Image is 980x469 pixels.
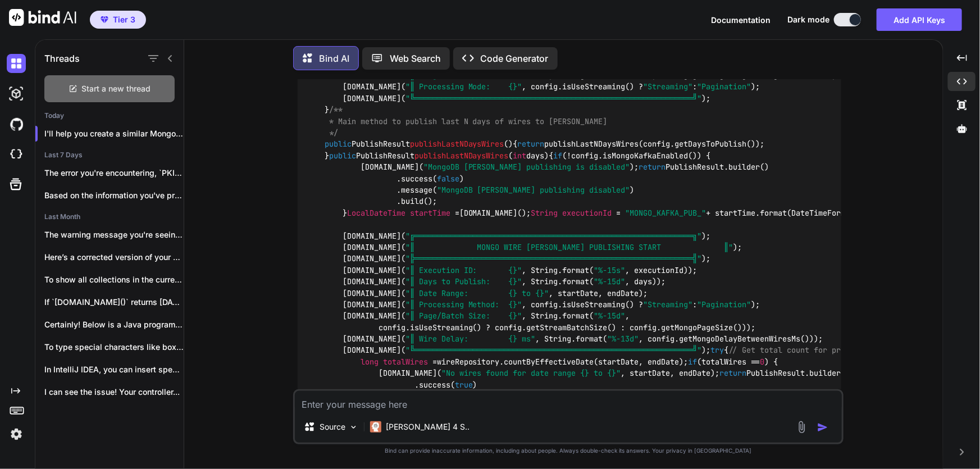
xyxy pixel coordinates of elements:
[513,151,527,161] span: int
[386,421,470,432] p: [PERSON_NAME] 4 S..
[787,14,829,25] span: Dark mode
[405,276,522,286] span: "║ Days to Publish: {}"
[390,52,441,65] p: Web Search
[410,208,450,218] span: startTime
[35,212,184,221] h2: Last Month
[639,162,666,172] span: return
[320,421,345,432] p: Source
[432,357,437,367] span: =
[44,52,80,65] h1: Threads
[7,115,26,134] img: githubDark
[711,14,771,26] button: Documentation
[319,52,349,65] p: Bind AI
[44,190,184,201] p: Based on the information you've provided, it...
[441,368,621,379] span: "No wires found for date range {} to {}"
[817,422,828,433] img: icon
[608,334,639,344] span: "%-13d"
[90,11,146,29] button: premiumTier 3
[44,386,184,398] p: I can see the issue! Your controller...
[383,357,428,367] span: totalWires
[455,208,459,218] span: =
[795,421,808,434] img: attachment
[405,334,536,344] span: "║ Wire Delay: {} ms"
[554,151,563,161] span: if
[405,254,702,264] span: "╠══════════════════════════════════════════════════════════════╣"
[347,208,405,218] span: LocalDateTime
[518,139,545,149] span: return
[82,83,151,94] span: Start a new thread
[405,93,702,103] span: "╚══════════════════════════════════════════════════════════════╝"
[44,229,184,240] p: The warning message you're seeing indicates that...
[405,345,702,356] span: "╚══════════════════════════════════════════════════════════════╝"
[481,52,549,65] p: Code Generator
[44,167,184,179] p: The error you're encountering, `PKIX path building...
[594,276,626,286] span: "%-15d"
[370,421,381,432] img: Claude 4 Sonnet
[329,151,356,161] span: public
[877,8,962,31] button: Add API Keys
[698,299,751,309] span: "Pagination"
[44,341,184,353] p: To type special characters like box-drawing symbols...
[423,162,630,172] span: "MongoDB [PERSON_NAME] publishing is disabled"
[361,357,379,367] span: long
[437,185,630,195] span: "MongoDB [PERSON_NAME] publishing disabled"
[711,15,771,25] span: Documentation
[349,422,358,432] img: Pick Models
[594,311,626,321] span: "%-15d"
[760,357,765,367] span: 0
[113,14,135,25] span: Tier 3
[35,111,184,120] h2: Today
[405,265,522,275] span: "║ Execution ID: {}"
[405,288,549,298] span: "║ Date Range: {} to {}"
[594,265,626,275] span: "%-15s"
[405,231,702,241] span: "╔══════════════════════════════════════════════════════════════╗"
[44,128,184,139] p: I'll help you create a similar MongoDB-b...
[101,16,108,23] img: premium
[689,357,698,367] span: if
[307,105,608,138] span: /** * Main method to publish last N days of wires to [PERSON_NAME] */
[711,345,724,356] span: try
[455,380,473,390] span: true
[9,9,76,26] img: Bind AI
[44,319,184,330] p: Certainly! Below is a Java program that...
[405,242,733,252] span: "║ MONGO WIRE [PERSON_NAME] PUBLISHING START ║"
[698,82,751,92] span: "Pagination"
[729,345,909,356] span: // Get total count for progress tracking
[437,174,459,184] span: false
[7,425,26,444] img: settings
[44,364,184,375] p: In IntelliJ IDEA, you can insert special...
[405,82,522,92] span: "║ Processing Mode: {}"
[617,208,621,218] span: =
[414,151,509,161] span: publishLastNDaysWires
[509,151,549,161] span: ( days)
[644,299,693,309] span: "Streaming"
[410,139,504,149] span: publishLastNDaysWires
[7,54,26,73] img: darkChat
[405,299,522,309] span: "║ Processing Method: {}"
[35,151,184,160] h2: Last 7 Days
[644,82,693,92] span: "Streaming"
[405,311,522,321] span: "║ Page/Batch Size: {}"
[563,208,612,218] span: executionId
[7,84,26,103] img: darkAi-studio
[7,145,26,164] img: cloudideIcon
[720,368,747,379] span: return
[504,139,513,149] span: ()
[44,274,184,285] p: To show all collections in the current...
[293,447,844,455] p: Bind can provide inaccurate information, including about people. Always double-check its answers....
[325,139,352,149] span: public
[44,297,184,308] p: If `[DOMAIN_NAME]()` returns [DATE], the...
[44,252,184,263] p: Here’s a corrected version of your paragraph,...
[626,208,706,218] span: "MONGO_KAFKA_PUB_"
[531,208,558,218] span: String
